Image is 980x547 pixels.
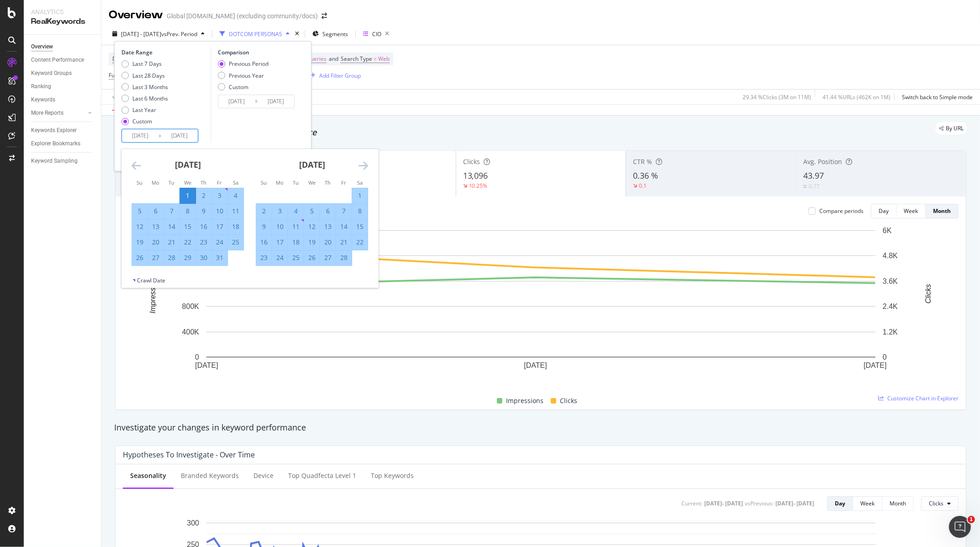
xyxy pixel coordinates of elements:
[180,219,196,234] td: Selected. Wednesday, January 15, 2025
[469,182,488,190] div: 10.25%
[132,117,152,125] div: Custom
[164,203,180,219] td: Selected. Tuesday, January 7, 2025
[31,7,94,16] div: Analytics
[371,471,414,480] div: Top Keywords
[212,207,227,216] div: 10
[218,48,297,56] div: Comparison
[256,222,272,231] div: 9
[819,207,864,215] div: Compare periods
[882,496,914,511] button: Month
[152,179,159,186] small: Mo
[853,496,882,511] button: Week
[322,30,348,38] span: Segments
[31,126,77,135] div: Keywords Explorer
[200,179,206,186] small: Th
[31,156,78,166] div: Keyword Sampling
[304,238,320,247] div: 19
[180,203,196,219] td: Selected. Wednesday, January 8, 2025
[822,93,890,101] div: 41.44 % URLs ( 462K on 1M )
[929,499,943,507] span: Clicks
[352,191,368,200] div: 1
[258,95,294,108] input: End Date
[925,284,933,304] text: Clicks
[883,353,887,361] text: 0
[633,157,652,166] span: CTR %
[31,69,95,78] a: Keyword Groups
[883,303,898,310] text: 2.4K
[256,250,272,266] td: Selected. Sunday, February 23, 2025
[288,250,304,266] td: Selected. Tuesday, February 25, 2025
[288,234,304,250] td: Selected. Tuesday, February 18, 2025
[320,222,336,231] div: 13
[253,471,274,480] div: Device
[341,55,372,63] span: Search Type
[196,203,212,219] td: Selected. Thursday, January 9, 2025
[196,234,212,250] td: Selected. Thursday, January 23, 2025
[180,250,196,266] td: Selected. Wednesday, January 29, 2025
[167,11,318,21] div: Global [DOMAIN_NAME] (excluding community/docs)
[775,499,814,507] div: [DATE] - [DATE]
[31,55,84,65] div: Content Performance
[161,30,197,38] span: vs Prev. Period
[31,82,95,91] a: Ranking
[320,238,336,247] div: 20
[321,13,327,19] div: arrow-right-arrow-left
[288,238,304,247] div: 18
[745,499,774,507] div: vs Previous :
[878,394,959,402] a: Customize Chart in Explorer
[272,253,288,262] div: 24
[336,253,352,262] div: 28
[148,222,163,231] div: 13
[228,203,244,219] td: Selected. Saturday, January 11, 2025
[31,156,95,166] a: Keyword Sampling
[121,72,168,80] div: Last 28 Days
[132,106,156,114] div: Last Year
[196,207,211,216] div: 9
[320,207,336,216] div: 6
[196,188,212,203] td: Selected. Thursday, January 2, 2025
[31,95,55,105] div: Keywords
[968,516,975,523] span: 1
[229,60,269,68] div: Previous Period
[743,93,811,101] div: 29.34 % Clicks ( 3M on 11M )
[352,203,368,219] td: Selected. Saturday, February 8, 2025
[31,139,80,149] div: Explorer Bookmarks
[31,95,95,105] a: Keywords
[949,516,971,538] iframe: Intercom live chat
[803,185,807,188] img: Equal
[180,191,195,200] div: 1
[123,226,959,385] svg: A chart.
[31,82,51,91] div: Ranking
[149,274,157,313] text: Impressions
[357,179,363,186] small: Sa
[463,157,480,166] span: Clicks
[164,250,180,266] td: Selected. Tuesday, January 28, 2025
[109,90,135,104] button: Apply
[132,238,148,247] div: 19
[196,238,211,247] div: 23
[325,179,331,186] small: Th
[229,30,282,38] div: DOTCOM PERSONAS
[195,353,199,361] text: 0
[132,219,148,234] td: Selected. Sunday, January 12, 2025
[195,362,218,370] text: [DATE]
[879,207,889,215] div: Day
[148,238,163,247] div: 20
[898,90,973,104] button: Switch back to Simple mode
[137,276,165,284] div: Crawl Date
[132,95,168,102] div: Last 6 Months
[506,395,543,406] span: Impressions
[288,222,304,231] div: 11
[31,126,95,135] a: Keywords Explorer
[217,179,222,186] small: Fr
[293,179,299,186] small: Tu
[639,182,647,190] div: 0.1
[272,203,288,219] td: Selected. Monday, February 3, 2025
[121,48,208,56] div: Date Range
[896,204,926,218] button: Week
[926,204,959,218] button: Month
[336,207,352,216] div: 7
[112,55,130,63] span: Device
[883,252,898,260] text: 4.8K
[212,238,227,247] div: 24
